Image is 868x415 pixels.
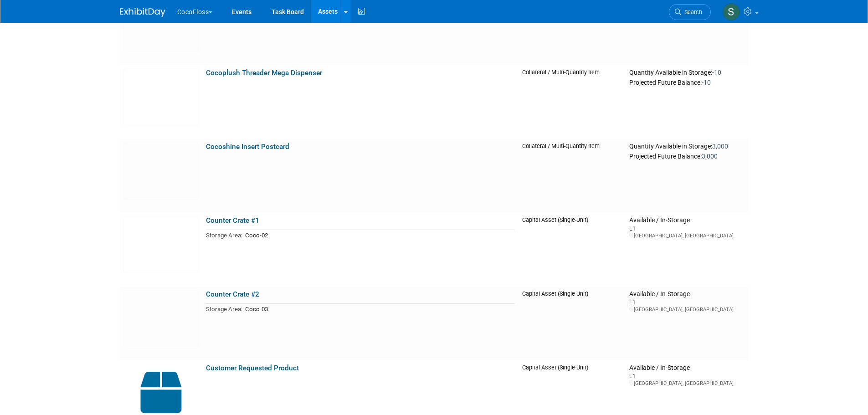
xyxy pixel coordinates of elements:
[629,151,745,161] div: Projected Future Balance:
[723,3,740,20] img: Samantha Meyers
[629,364,745,372] div: Available / In-Storage
[519,213,626,287] td: Capital Asset (Single-Unit)
[702,79,711,86] span: -10
[629,232,745,239] div: [GEOGRAPHIC_DATA], [GEOGRAPHIC_DATA]
[629,143,745,151] div: Quantity Available in Storage:
[629,77,745,87] div: Projected Future Balance:
[702,153,718,160] span: 3,000
[206,306,242,313] span: Storage Area:
[206,69,322,77] a: Cocoplush Threader Mega Dispenser
[206,216,259,225] a: Counter Crate #1
[629,372,745,380] div: L1
[629,290,745,298] div: Available / In-Storage
[519,65,626,139] td: Collateral / Multi-Quantity Item
[206,290,259,298] a: Counter Crate #2
[120,8,165,17] img: ExhibitDay
[242,230,515,241] td: Coco-02
[712,143,728,150] span: 3,000
[206,364,299,372] a: Customer Requested Product
[206,232,242,239] span: Storage Area:
[681,9,702,15] span: Search
[519,287,626,360] td: Capital Asset (Single-Unit)
[629,306,745,313] div: [GEOGRAPHIC_DATA], [GEOGRAPHIC_DATA]
[669,4,711,20] a: Search
[206,143,289,151] a: Cocoshine Insert Postcard
[629,225,745,232] div: L1
[519,139,626,213] td: Collateral / Multi-Quantity Item
[629,380,745,387] div: [GEOGRAPHIC_DATA], [GEOGRAPHIC_DATA]
[242,304,515,314] td: Coco-03
[712,69,721,76] span: -10
[629,216,745,225] div: Available / In-Storage
[629,69,745,77] div: Quantity Available in Storage:
[629,298,745,306] div: L1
